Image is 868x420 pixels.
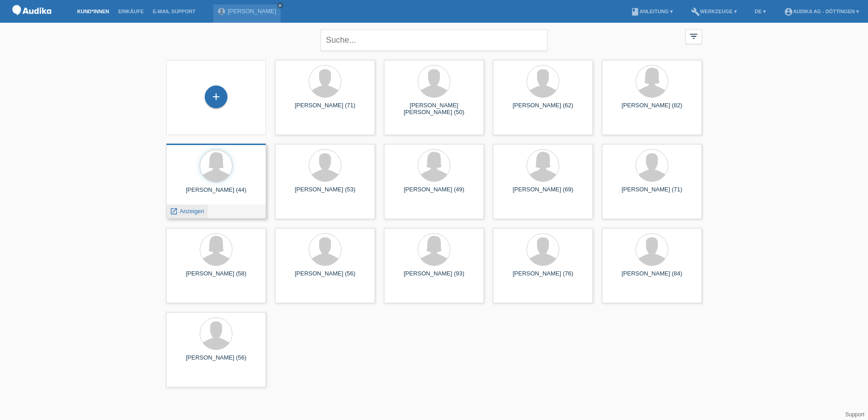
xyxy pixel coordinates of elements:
[391,102,477,116] div: [PERSON_NAME] [PERSON_NAME] (50)
[173,354,259,369] div: [PERSON_NAME] (56)
[277,2,283,9] a: close
[148,9,200,14] a: E-Mail Support
[845,411,864,418] a: Support
[500,102,586,116] div: [PERSON_NAME] (62)
[686,9,741,14] a: buildWerkzeuge ▾
[691,7,700,16] i: build
[227,8,276,15] a: [PERSON_NAME]
[784,7,793,16] i: account_circle
[500,186,586,200] div: [PERSON_NAME] (69)
[626,9,677,14] a: bookAnleitung ▾
[180,208,204,215] span: Anzeigen
[278,3,282,8] i: close
[170,208,204,215] a: launch Anzeigen
[500,270,586,285] div: [PERSON_NAME] (76)
[609,102,695,116] div: [PERSON_NAME] (82)
[282,270,368,285] div: [PERSON_NAME] (56)
[113,9,148,14] a: Einkäufe
[9,18,54,25] a: POS — MF Group
[750,9,770,14] a: DE ▾
[282,186,368,200] div: [PERSON_NAME] (53)
[282,102,368,116] div: [PERSON_NAME] (71)
[689,31,699,41] i: filter_list
[205,89,227,105] div: Kund*in hinzufügen
[391,270,477,285] div: [PERSON_NAME] (93)
[73,9,113,14] a: Kund*innen
[779,9,863,14] a: account_circleAudika AG - Döttingen ▾
[321,30,547,51] input: Suche...
[631,7,640,16] i: book
[173,270,259,285] div: [PERSON_NAME] (58)
[609,186,695,200] div: [PERSON_NAME] (71)
[173,186,259,201] div: [PERSON_NAME] (44)
[391,186,477,200] div: [PERSON_NAME] (49)
[170,207,178,215] i: launch
[609,270,695,285] div: [PERSON_NAME] (84)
